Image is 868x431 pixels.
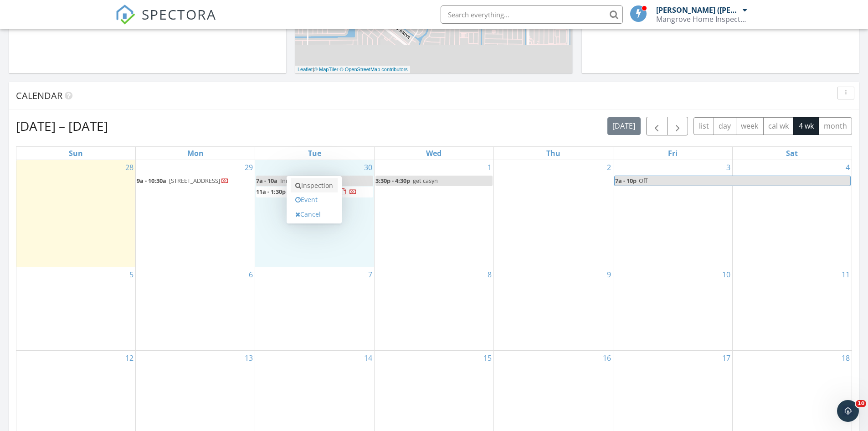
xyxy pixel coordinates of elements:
[424,147,443,160] a: Wednesday
[732,267,852,351] td: Go to October 11, 2025
[255,160,375,267] td: Go to September 30, 2025
[837,400,859,422] iframe: Intercom live chat
[441,5,623,24] input: Search everything...
[840,267,852,282] a: Go to October 11, 2025
[137,177,166,185] span: 9a - 10:30a
[607,117,641,135] button: [DATE]
[375,160,494,267] td: Go to October 1, 2025
[784,147,800,160] a: Saturday
[247,267,255,282] a: Go to October 6, 2025
[142,5,216,24] span: SPECTORA
[67,147,85,160] a: Sunday
[375,177,410,185] span: 3:30p - 4:30p
[486,160,493,175] a: Go to October 1, 2025
[291,192,338,207] a: Event
[243,160,255,175] a: Go to September 29, 2025
[291,207,338,222] a: Cancel
[667,117,688,135] button: Next
[123,160,135,175] a: Go to September 28, 2025
[255,267,375,351] td: Go to October 7, 2025
[413,177,438,185] span: get casyn
[601,351,613,365] a: Go to October 16, 2025
[724,160,732,175] a: Go to October 3, 2025
[656,5,740,15] div: [PERSON_NAME] ([PERSON_NAME]) [PERSON_NAME]
[615,176,637,186] span: 7a - 10p
[243,351,255,365] a: Go to October 13, 2025
[844,160,852,175] a: Go to October 4, 2025
[16,89,62,102] span: Calendar
[340,67,408,72] a: © OpenStreetMap contributors
[818,117,852,135] button: month
[280,177,318,185] span: Innovative PG
[136,267,255,351] td: Go to October 6, 2025
[482,351,493,365] a: Go to October 15, 2025
[639,177,647,185] span: Off
[544,147,562,160] a: Thursday
[123,351,135,365] a: Go to October 12, 2025
[306,147,323,160] a: Tuesday
[613,267,732,351] td: Go to October 10, 2025
[256,177,277,185] span: 7a - 10a
[169,177,220,185] span: [STREET_ADDRESS]
[115,5,135,25] img: The Best Home Inspection Software - Spectora
[486,267,493,282] a: Go to October 8, 2025
[840,351,852,365] a: Go to October 18, 2025
[362,160,374,175] a: Go to September 30, 2025
[16,267,136,351] td: Go to October 5, 2025
[656,15,747,24] div: Mangrove Home Inspections LLC
[493,160,613,267] td: Go to October 2, 2025
[137,177,229,185] a: 9a - 10:30a [STREET_ADDRESS]
[256,187,357,196] a: 11a - 1:30p [STREET_ADDRESS]
[314,67,339,72] a: © MapTiler
[375,267,494,351] td: Go to October 8, 2025
[16,117,108,135] h2: [DATE] – [DATE]
[256,187,286,196] span: 11a - 1:30p
[298,67,313,72] a: Leaflet
[136,160,255,267] td: Go to September 29, 2025
[666,147,679,160] a: Friday
[793,117,819,135] button: 4 wk
[646,117,668,135] button: Previous
[856,400,866,407] span: 10
[16,160,136,267] td: Go to September 28, 2025
[493,267,613,351] td: Go to October 9, 2025
[605,160,613,175] a: Go to October 2, 2025
[613,160,732,267] td: Go to October 3, 2025
[128,267,135,282] a: Go to October 5, 2025
[693,117,714,135] button: list
[736,117,764,135] button: week
[362,351,374,365] a: Go to October 14, 2025
[256,187,373,197] a: 11a - 1:30p [STREET_ADDRESS]
[295,66,410,73] div: |
[763,117,794,135] button: cal wk
[720,267,732,282] a: Go to October 10, 2025
[137,176,254,187] a: 9a - 10:30a [STREET_ADDRESS]
[605,267,613,282] a: Go to October 9, 2025
[291,178,338,193] a: Inspection
[732,160,852,267] td: Go to October 4, 2025
[714,117,736,135] button: day
[115,12,216,31] a: SPECTORA
[720,351,732,365] a: Go to October 17, 2025
[185,147,205,160] a: Monday
[366,267,374,282] a: Go to October 7, 2025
